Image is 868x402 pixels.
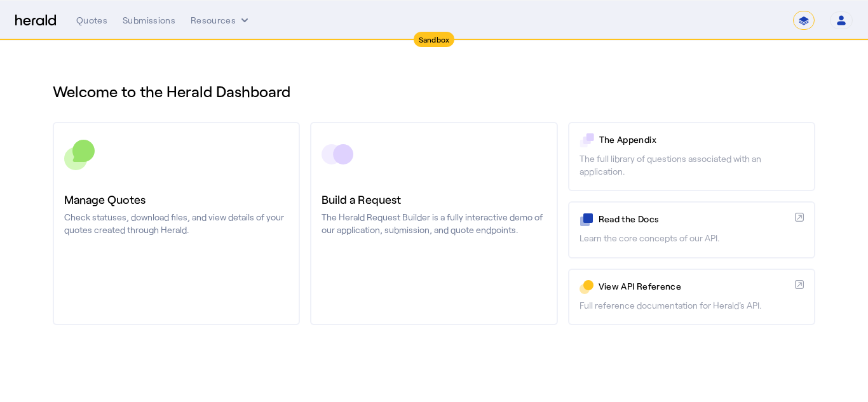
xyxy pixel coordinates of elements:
div: Sandbox [414,32,455,47]
p: Learn the core concepts of our API. [580,232,804,245]
p: The full library of questions associated with an application. [580,152,804,178]
button: Resources dropdown menu [191,14,251,27]
p: The Appendix [599,133,804,146]
a: Manage QuotesCheck statuses, download files, and view details of your quotes created through Herald. [53,122,300,325]
p: View API Reference [599,280,790,293]
a: View API ReferenceFull reference documentation for Herald's API. [568,269,815,325]
p: The Herald Request Builder is a fully interactive demo of our application, submission, and quote ... [322,211,546,236]
a: The AppendixThe full library of questions associated with an application. [568,122,815,191]
h3: Manage Quotes [64,191,288,208]
div: Quotes [76,14,107,27]
h3: Build a Request [322,191,546,208]
p: Full reference documentation for Herald's API. [580,299,804,312]
a: Build a RequestThe Herald Request Builder is a fully interactive demo of our application, submiss... [310,122,557,325]
p: Check statuses, download files, and view details of your quotes created through Herald. [64,211,288,236]
h1: Welcome to the Herald Dashboard [53,81,815,102]
p: Read the Docs [599,213,790,225]
div: Submissions [123,14,175,27]
a: Read the DocsLearn the core concepts of our API. [568,201,815,258]
img: Herald Logo [15,15,56,27]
